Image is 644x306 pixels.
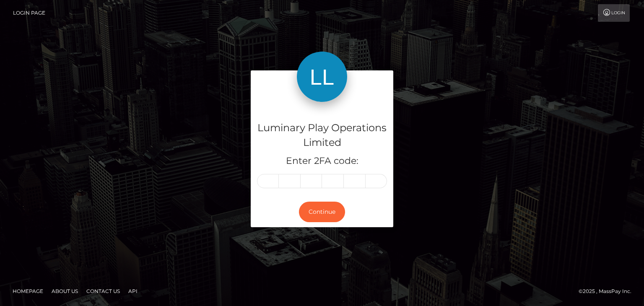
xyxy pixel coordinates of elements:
a: Homepage [9,285,47,298]
a: Contact Us [83,285,123,298]
img: Luminary Play Operations Limited [297,52,347,102]
a: About Us [48,285,81,298]
h4: Luminary Play Operations Limited [257,121,387,150]
a: Login [598,4,630,22]
a: API [125,285,141,298]
a: Login Page [13,4,45,22]
h5: Enter 2FA code: [257,155,387,168]
button: Continue [299,202,345,222]
div: © 2025 , MassPay Inc. [579,287,638,296]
